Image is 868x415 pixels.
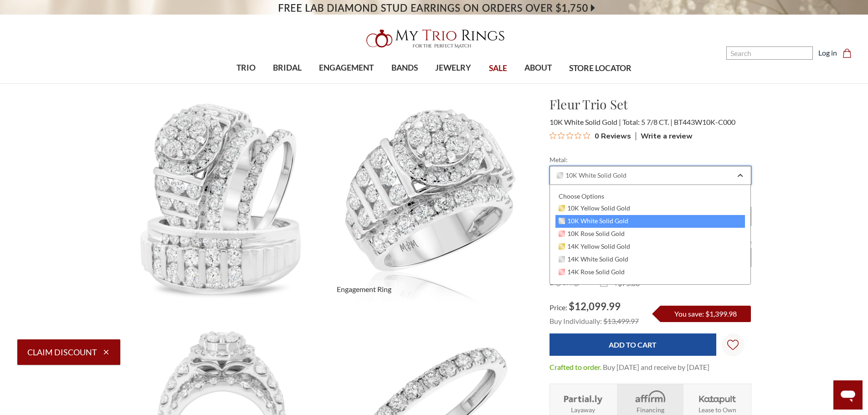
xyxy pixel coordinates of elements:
span: Buy Individually: [550,317,602,325]
span: ABOUT [524,62,552,74]
svg: Wish Lists [727,311,739,379]
svg: cart.cart_preview [842,49,852,58]
span: JEWELRY [435,62,471,74]
span: 14K Yellow Solid Gold [559,243,631,250]
span: ENGAGEMENT [319,62,374,74]
span: Total: 5 7/8 CT. [622,118,673,126]
span: 10K White Solid Gold [557,172,627,179]
div: Combobox [550,166,751,185]
button: Claim Discount [17,339,120,365]
input: Search and use arrows or TAB to navigate results [726,46,813,60]
span: SALE [489,62,507,74]
strong: Financing [637,405,664,415]
input: Add to Cart [550,333,716,356]
button: submenu toggle [400,83,409,84]
img: Katapult [696,389,739,405]
img: My Trio Rings [361,24,507,53]
a: BRIDAL [264,53,310,83]
button: submenu toggle [534,83,543,84]
img: Photo of Fleur 5 7/8 ct tw. Round Cluster Trio Set 10K White Gold [BT443W-C000] [118,95,326,303]
img: Layaway [562,389,604,405]
button: Rated 0 out of 5 stars from 0 reviews. Jump to reviews. [550,129,631,143]
div: Write a review [636,132,693,140]
div: Choose Options [555,190,745,202]
span: 14K White Solid Gold [559,256,629,263]
a: JEWELRY [426,53,480,83]
span: BANDS [391,62,418,74]
a: Wish Lists [722,333,745,356]
a: My Trio Rings [252,24,616,53]
span: 10K Rose Solid Gold [559,230,625,237]
a: ENGAGEMENT [310,53,382,83]
a: STORE LOCATOR [560,54,640,83]
span: $12,099.99 [569,300,621,313]
button: submenu toggle [241,83,251,84]
button: submenu toggle [283,83,292,84]
button: submenu toggle [342,83,351,84]
a: Log in [818,47,837,58]
a: TRIO [228,53,264,83]
span: STORE LOCATOR [569,62,632,74]
span: 10K White Solid Gold [559,217,629,225]
span: TRIO [236,62,256,74]
span: 10K Yellow Solid Gold [559,205,631,212]
dt: Crafted to order. [550,362,601,373]
span: BRIDAL [273,62,302,74]
a: SALE [480,54,515,83]
h1: Fleur Trio Set [550,95,751,114]
img: Photo of Fleur 5 7/8 ct tw. Round Cluster Trio Set 10K White Gold [BT443WE-C000] [316,85,544,313]
label: Metal: [550,155,751,164]
span: Price: [550,303,567,312]
strong: Lease to Own [699,405,736,415]
a: Cart with 0 items [842,47,857,58]
span: Engagement Ring [331,280,397,298]
a: ABOUT [516,53,560,83]
span: 10K White Solid Gold [550,118,621,126]
span: 0 Reviews [595,129,631,143]
button: submenu toggle [449,83,458,84]
a: BANDS [383,53,426,83]
span: You save: $1,399.98 [674,309,737,318]
img: Affirm [629,389,671,405]
span: 14K Rose Solid Gold [559,268,625,276]
strong: Layaway [571,405,595,415]
span: BT443W10K-C000 [674,118,735,126]
span: $13,499.97 [603,317,639,325]
dd: Buy [DATE] and receive by [DATE] [603,362,709,373]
